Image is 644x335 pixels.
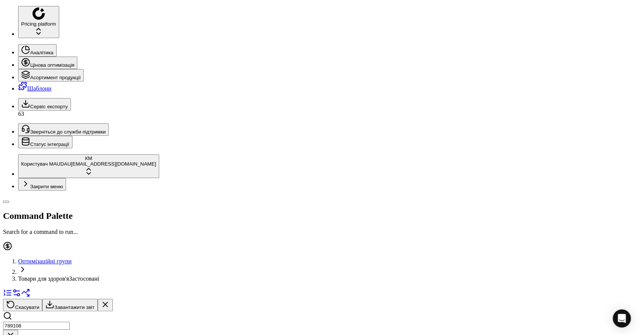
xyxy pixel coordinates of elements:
[30,129,106,135] span: Зверніться до служби підтримки
[30,62,74,68] span: Цінова оптимізація
[18,69,84,81] button: Асортимент продукції
[30,141,69,147] span: Статус інтеграції
[3,258,641,282] nav: breadcrumb
[18,154,159,178] button: КMКористувач MAUDAU[EMAIL_ADDRESS][DOMAIN_NAME]
[3,229,641,235] p: Search for a command to run...
[18,123,109,136] button: Зверніться до служби підтримки
[18,178,66,191] button: Закрити меню
[27,85,51,92] span: Шаблони
[85,155,92,161] span: КM
[18,136,72,148] button: Статус інтеграції
[69,275,99,282] span: Застосовані
[18,85,51,92] a: Шаблони
[3,211,641,221] h2: Command Palette
[30,75,81,80] span: Асортимент продукції
[71,161,156,167] span: [EMAIL_ADDRESS][DOMAIN_NAME]
[30,184,63,189] span: Закрити меню
[42,299,97,311] button: Завантажити звіт
[3,322,70,330] input: Пошук по SKU або назві
[18,258,72,264] a: Оптимізаційні групи
[21,161,71,167] span: Користувач MAUDAU
[3,299,42,311] button: Скасувати
[30,50,54,55] span: Аналітика
[613,309,631,327] div: Open Intercom Messenger
[30,104,68,109] span: Сервіс експорту
[18,98,71,111] button: Сервіс експорту
[18,275,641,282] span: Товари для здоров'яЗастосовані
[21,21,56,27] span: Pricing platform
[18,6,59,38] button: Pricing platform
[18,57,77,69] button: Цінова оптимізація
[18,44,57,57] button: Аналітика
[3,201,9,203] button: Toggle Sidebar
[18,275,69,282] span: Товари для здоров'я
[18,111,641,117] div: 63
